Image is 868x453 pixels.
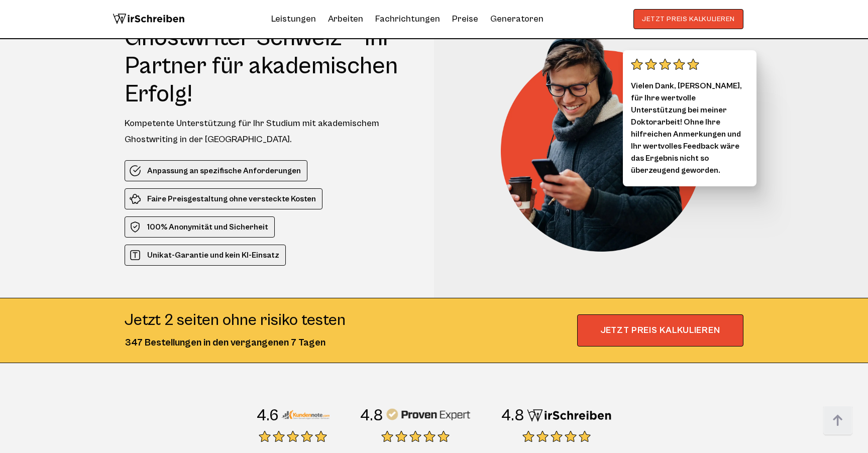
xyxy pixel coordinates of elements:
[125,116,415,148] div: Kompetente Unterstützung für Ihr Studium mit akademischem Ghostwriting in der [GEOGRAPHIC_DATA].
[125,310,346,330] div: Jetzt 2 seiten ohne risiko testen
[631,58,699,70] img: stars
[281,405,330,425] img: Kundennote
[501,24,717,252] img: Ghostwriter Schweiz – Ihr Partner für akademischen Erfolg!
[577,314,743,347] span: JETZT PREIS KALKULIEREN
[129,249,141,261] img: Unikat-Garantie und kein KI-Einsatz
[125,335,346,351] div: 347 Bestellungen in den vergangenen 7 Tagen
[452,14,478,24] a: Preise
[360,406,383,426] div: 4.8
[633,9,743,29] button: JETZT PREIS KALKULIEREN
[125,245,286,266] li: Unikat-Garantie und kein KI-Einsatz
[271,11,316,27] a: Leistungen
[125,216,275,238] li: 100% Anonymität und Sicherheit
[623,50,756,186] div: Vielen Dank, [PERSON_NAME], für Ihre wertvolle Unterstützung bei meiner Doktorarbeit! Ohne Ihre h...
[381,430,450,442] img: stars
[328,11,363,27] a: Arbeiten
[375,11,440,27] a: Fachrichtungen
[125,160,307,181] li: Anpassung an spezifische Anforderungen
[501,406,524,426] div: 4.8
[125,24,415,108] h1: Ghostwriter Schweiz – Ihr Partner für akademischen Erfolg!
[259,430,327,442] img: stars
[256,406,279,426] div: 4.6
[823,406,853,436] img: button top
[113,9,185,29] img: logo wirschreiben
[129,221,141,233] img: 100% Anonymität und Sicherheit
[129,165,141,177] img: Anpassung an spezifische Anforderungen
[129,193,141,205] img: Faire Preisgestaltung ohne versteckte Kosten
[522,430,591,442] img: stars
[125,188,322,209] li: Faire Preisgestaltung ohne versteckte Kosten
[490,11,544,27] a: Generatoren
